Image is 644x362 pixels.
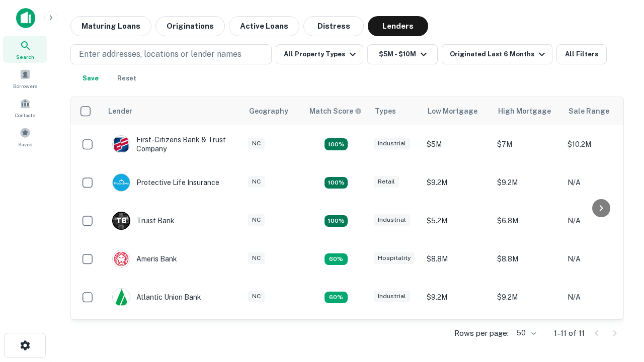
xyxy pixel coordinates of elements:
div: NC [248,252,265,264]
div: Geography [249,105,288,117]
p: 1–11 of 11 [554,327,585,339]
div: Sale Range [569,105,609,117]
td: $5M [422,125,492,163]
span: Contacts [15,111,35,119]
div: First-citizens Bank & Trust Company [112,135,233,153]
p: Enter addresses, locations or lender names [79,48,242,60]
button: Active Loans [229,16,299,36]
div: Low Mortgage [428,105,477,117]
td: $8.8M [492,240,562,278]
th: High Mortgage [492,97,562,125]
div: Retail [374,176,399,188]
div: Capitalize uses an advanced AI algorithm to match your search with the best lender. The match sco... [309,106,362,117]
img: picture [113,174,130,191]
td: $8.8M [422,240,492,278]
div: NC [248,176,265,188]
div: Ameris Bank [112,250,177,268]
div: Matching Properties: 1, hasApolloMatch: undefined [325,292,348,304]
td: $5.2M [422,202,492,240]
iframe: Chat Widget [594,282,644,330]
div: Lender [108,105,132,117]
div: 50 [513,326,538,340]
button: Originations [155,16,225,36]
button: Reset [111,68,143,88]
div: Atlantic Union Bank [112,288,201,306]
a: Saved [3,123,47,150]
button: All Property Types [276,44,363,64]
a: Borrowers [3,65,47,92]
img: capitalize-icon.png [16,8,35,28]
h6: Match Score [309,106,360,117]
th: Geography [243,97,303,125]
img: picture [113,136,130,153]
div: Types [375,105,396,117]
p: Rows per page: [454,327,509,339]
div: Matching Properties: 3, hasApolloMatch: undefined [325,215,348,227]
button: $5M - $10M [367,44,438,64]
div: NC [248,291,265,302]
p: T B [116,216,126,226]
button: Enter addresses, locations or lender names [70,44,272,64]
td: $9.2M [492,163,562,202]
th: Capitalize uses an advanced AI algorithm to match your search with the best lender. The match sco... [303,97,369,125]
th: Types [369,97,422,125]
td: $7M [492,125,562,163]
th: Lender [102,97,243,125]
div: Industrial [374,138,410,149]
div: Matching Properties: 1, hasApolloMatch: undefined [325,253,348,265]
span: Borrowers [13,82,37,90]
div: Industrial [374,214,410,226]
td: $9.2M [422,163,492,202]
div: Protective Life Insurance [112,173,219,192]
div: Hospitality [374,252,415,264]
img: picture [113,289,130,306]
div: Originated Last 6 Months [450,48,548,60]
div: NC [248,214,265,226]
button: All Filters [556,44,607,64]
a: Contacts [3,94,47,121]
div: Industrial [374,291,410,302]
td: $6.3M [492,316,562,354]
span: Search [16,53,34,61]
div: NC [248,138,265,149]
button: Originated Last 6 Months [442,44,552,64]
td: $9.2M [492,278,562,316]
div: Matching Properties: 2, hasApolloMatch: undefined [325,177,348,189]
button: Distress [303,16,364,36]
div: High Mortgage [498,105,551,117]
button: Lenders [368,16,428,36]
span: Saved [18,140,33,148]
a: Search [3,36,47,63]
img: picture [113,250,130,267]
td: $6.3M [422,316,492,354]
td: $9.2M [422,278,492,316]
button: Maturing Loans [70,16,151,36]
td: $6.8M [492,202,562,240]
div: Matching Properties: 2, hasApolloMatch: undefined [325,138,348,150]
th: Low Mortgage [422,97,492,125]
div: Truist Bank [112,212,175,230]
button: Save your search to get updates of matches that match your search criteria. [74,68,107,88]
